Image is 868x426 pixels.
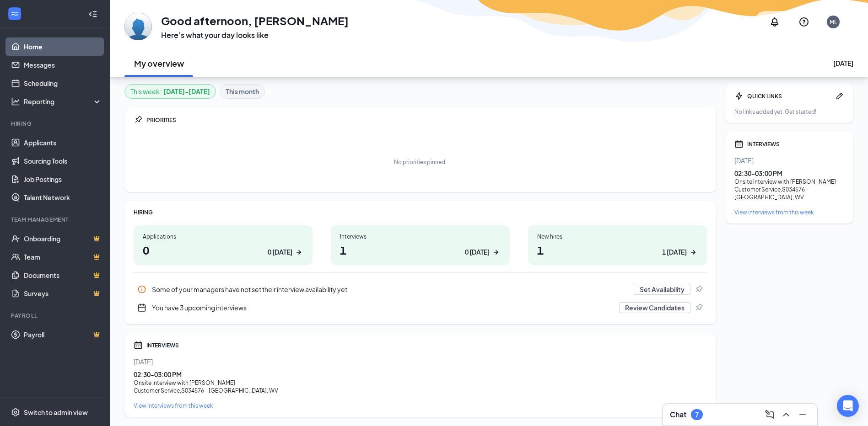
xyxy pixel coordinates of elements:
a: Talent Network [24,188,102,207]
div: Switch to admin view [24,408,88,417]
a: PayrollCrown [24,325,102,344]
svg: ArrowRight [689,248,698,257]
a: Scheduling [24,74,102,92]
a: New hires11 [DATE]ArrowRight [528,225,707,265]
div: Customer Service , S034576 - [GEOGRAPHIC_DATA], WV [734,186,844,201]
a: SurveysCrown [24,284,102,303]
div: Customer Service , S034576 - [GEOGRAPHIC_DATA], WV [134,387,707,394]
div: ML [830,18,837,26]
svg: ChevronUp [781,409,792,420]
h3: Here’s what your day looks like [161,30,349,40]
svg: Pen [835,91,844,101]
div: Interviews [340,233,501,240]
svg: Minimize [797,409,808,420]
h3: Chat [670,410,686,420]
h2: My overview [134,58,184,69]
h1: 1 [537,242,698,258]
div: 1 [DATE] [662,247,687,257]
div: 0 [DATE] [465,247,490,257]
div: No priorities pinned. [394,158,447,166]
svg: WorkstreamLogo [10,9,19,18]
img: Megan Lycans [124,13,152,40]
div: Open Intercom Messenger [837,395,859,417]
div: HIRING [134,208,707,216]
div: New hires [537,233,698,240]
a: Applications00 [DATE]ArrowRight [134,225,313,265]
div: INTERVIEWS [146,341,707,349]
a: View interviews from this week [134,402,707,410]
h1: Good afternoon, [PERSON_NAME] [161,13,349,28]
div: [DATE] [833,59,853,68]
a: Sourcing Tools [24,152,102,170]
div: Onsite Interview with [PERSON_NAME] [134,379,707,387]
a: OnboardingCrown [24,229,102,248]
button: ComposeMessage [762,407,777,422]
a: Home [24,37,102,56]
a: TeamCrown [24,248,102,266]
a: InfoSome of your managers have not set their interview availability yetSet AvailabilityPin [134,280,707,298]
svg: Calendar [734,139,744,149]
div: No links added yet. Get started! [734,108,844,116]
div: You have 3 upcoming interviews [134,298,707,317]
div: INTERVIEWS [747,140,844,148]
svg: Pin [694,285,703,294]
svg: ArrowRight [491,248,501,257]
div: Hiring [11,120,100,128]
div: This week : [130,86,210,96]
div: 02:30 - 03:00 PM [134,370,707,379]
svg: QuestionInfo [798,16,809,27]
div: 0 [DATE] [268,247,292,257]
div: QUICK LINKS [747,92,831,100]
svg: ComposeMessage [764,409,775,420]
a: Interviews10 [DATE]ArrowRight [331,225,510,265]
div: Onsite Interview with [PERSON_NAME] [734,178,844,186]
button: Review Candidates [619,302,690,313]
div: Reporting [24,97,102,106]
div: Applications [143,233,303,240]
svg: Calendar [134,341,143,350]
a: Job Postings [24,170,102,188]
h1: 0 [143,242,303,258]
div: You have 3 upcoming interviews [152,303,614,312]
svg: Info [137,285,146,294]
h1: 1 [340,242,501,258]
div: 02:30 - 03:00 PM [734,169,844,178]
a: CalendarNewYou have 3 upcoming interviewsReview CandidatesPin [134,298,707,317]
a: DocumentsCrown [24,266,102,284]
a: Applicants [24,133,102,152]
b: [DATE] - [DATE] [163,86,210,96]
svg: Pin [134,115,143,124]
div: PRIORITIES [146,116,707,124]
button: Set Availability [634,284,690,295]
div: [DATE] [734,156,844,165]
svg: Notifications [769,16,780,27]
svg: Collapse [88,10,97,19]
div: Team Management [11,216,100,224]
svg: Settings [11,408,20,417]
svg: Pin [694,303,703,312]
b: This month [226,86,259,96]
div: Some of your managers have not set their interview availability yet [134,280,707,298]
div: 7 [695,411,699,419]
div: Payroll [11,312,100,319]
svg: Bolt [734,91,744,101]
button: Minimize [795,407,810,422]
button: ChevronUp [779,407,793,422]
a: View interviews from this week [734,208,844,216]
div: Some of your managers have not set their interview availability yet [152,285,628,294]
svg: ArrowRight [294,248,303,257]
svg: Analysis [11,97,20,106]
a: Messages [24,56,102,74]
div: [DATE] [134,357,707,366]
svg: CalendarNew [137,303,146,312]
